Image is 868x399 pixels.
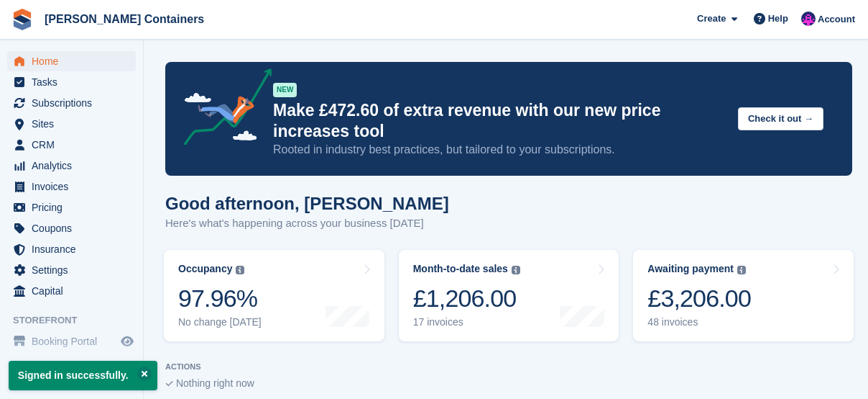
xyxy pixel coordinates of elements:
a: menu [7,218,136,238]
a: menu [7,93,136,113]
img: icon-info-grey-7440780725fd019a000dd9b08b2336e03edf1995a4989e88bcd33f0948082b44.svg [512,266,520,274]
img: icon-info-grey-7440780725fd019a000dd9b08b2336e03edf1995a4989e88bcd33f0948082b44.svg [236,266,244,274]
span: CRM [32,135,118,155]
div: Awaiting payment [647,263,734,275]
span: Settings [32,260,118,280]
h1: Good afternoon, [PERSON_NAME] [165,194,449,213]
span: Capital [32,281,118,301]
span: Tasks [32,72,118,92]
a: Occupancy 97.96% No change [DATE] [164,250,384,341]
div: 17 invoices [413,316,520,328]
span: Sites [32,114,118,134]
img: stora-icon-8386f47178a22dfd0bd8f6a31ec36ba5ce8667c1dd55bd0f319d3a0aa187defe.svg [11,9,33,30]
a: menu [7,331,136,351]
div: NEW [273,83,297,97]
p: Rooted in industry best practices, but tailored to your subscriptions. [273,142,726,158]
div: £3,206.00 [647,284,751,313]
a: [PERSON_NAME] Containers [39,7,210,31]
a: menu [7,239,136,259]
a: Preview store [119,333,136,350]
a: menu [7,281,136,301]
span: Create [697,12,726,26]
a: Awaiting payment £3,206.00 48 invoices [633,250,854,341]
div: No change [DATE] [178,316,262,328]
a: menu [7,114,136,134]
span: Help [768,12,788,26]
div: 48 invoices [647,316,751,328]
button: Check it out → [738,107,823,131]
p: Make £472.60 of extra revenue with our new price increases tool [273,100,726,142]
span: Home [32,51,118,71]
span: Pricing [32,197,118,218]
span: Account [818,12,855,27]
a: menu [7,135,136,155]
p: ACTIONS [165,362,852,372]
img: blank_slate_check_icon-ba018cac091ee9be17c0a81a6c232d5eb81de652e7a59be601be346b1b6ddf79.svg [165,381,173,387]
img: Claire Wilson [801,12,816,26]
div: £1,206.00 [413,284,520,313]
p: Signed in successfully. [9,361,157,390]
img: price-adjustments-announcement-icon-8257ccfd72463d97f412b2fc003d46551f7dbcb40ab6d574587a9cd5c0d94... [172,68,272,151]
a: menu [7,72,136,92]
span: Analytics [32,156,118,176]
img: icon-info-grey-7440780725fd019a000dd9b08b2336e03edf1995a4989e88bcd33f0948082b44.svg [737,266,746,274]
p: Here's what's happening across your business [DATE] [165,215,449,232]
span: Invoices [32,176,118,197]
span: Storefront [13,313,143,328]
span: Coupons [32,218,118,238]
span: Subscriptions [32,93,118,113]
span: Booking Portal [32,331,118,351]
a: menu [7,260,136,280]
a: menu [7,156,136,176]
div: Occupancy [178,263,232,275]
a: menu [7,197,136,218]
span: Nothing right now [176,377,254,389]
div: 97.96% [178,284,262,313]
div: Month-to-date sales [413,263,508,275]
a: Month-to-date sales £1,206.00 17 invoices [399,250,619,341]
a: menu [7,176,136,197]
a: menu [7,51,136,71]
span: Insurance [32,239,118,259]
